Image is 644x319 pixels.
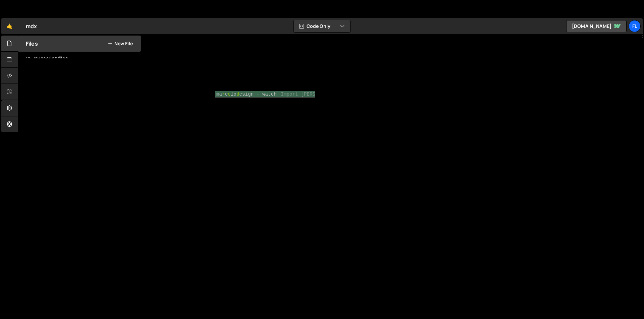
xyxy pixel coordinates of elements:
div: Javascript files [18,52,141,65]
a: fl [629,20,641,32]
button: Code Only [294,20,350,32]
div: mdx [26,22,37,30]
button: New File [108,41,133,46]
a: [DOMAIN_NAME] [566,20,627,32]
h2: Files [26,40,38,47]
a: 🤙 [1,18,18,34]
